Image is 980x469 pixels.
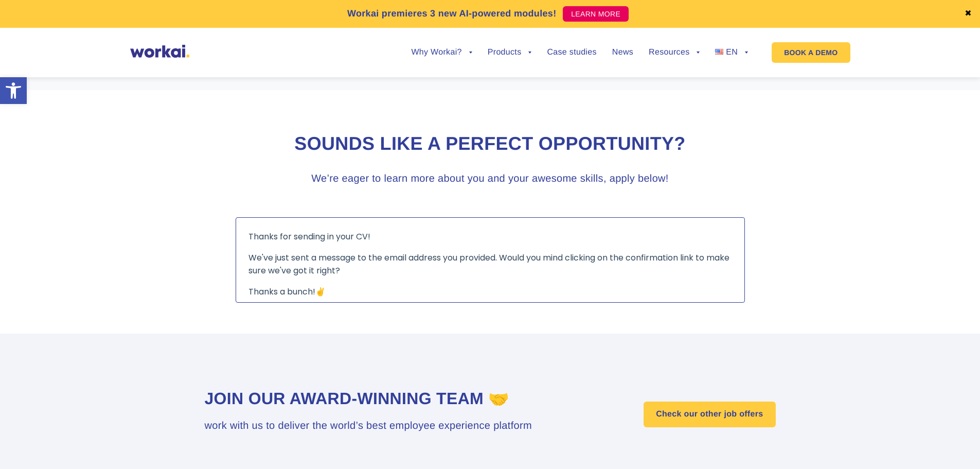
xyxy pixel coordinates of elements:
a: News [612,48,633,57]
iframe: Form 0 [248,230,732,298]
a: Products [488,48,532,57]
a: Why Workai? [411,48,472,57]
a: Check our other job offers [644,402,775,427]
a: Resources [649,48,700,57]
a: BOOK A DEMO [772,42,850,63]
h2: Join our award-winning team 🤝 [205,388,532,410]
p: Workai premieres 3 new AI-powered modules! [347,7,557,21]
a: ✖ [965,10,972,18]
a: Case studies [547,48,596,57]
h3: work with us to deliver the world’s best employee experience platform [205,418,532,433]
a: LEARN MORE [563,6,629,22]
h3: We’re eager to learn more about you and your awesome skills, apply below! [297,171,683,186]
h2: Sounds like a perfect opportunity? [205,131,776,157]
span: EN [726,48,738,57]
